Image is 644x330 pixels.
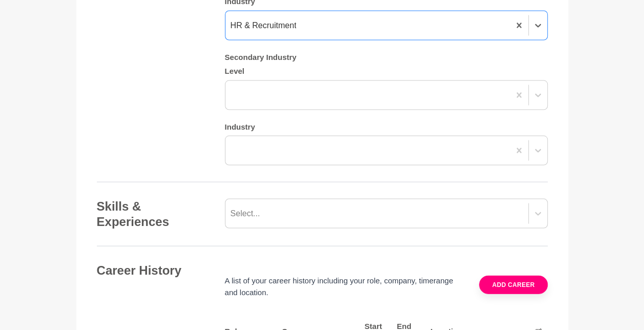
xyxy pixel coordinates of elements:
[97,262,204,278] h4: Career History
[225,122,548,132] h5: Industry
[231,207,260,219] div: Select...
[225,52,548,62] h5: Secondary Industry
[225,66,548,76] h5: Level
[97,198,204,229] h4: Skills & Experiences
[479,275,547,294] button: Add career
[225,275,467,298] p: A list of your career history including your role, company, timerange and location.
[231,19,297,31] div: HR & Recruitment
